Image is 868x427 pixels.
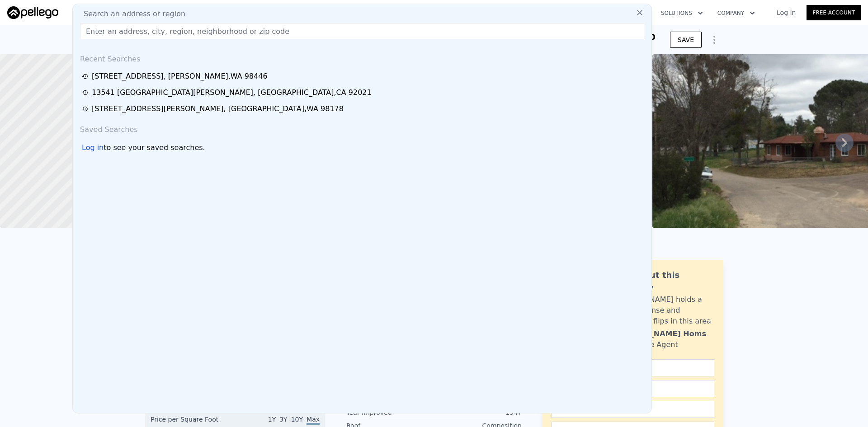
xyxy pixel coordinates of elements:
[92,71,268,82] div: [STREET_ADDRESS] , [PERSON_NAME] , WA 98446
[268,416,276,423] span: 1Y
[82,103,645,114] a: [STREET_ADDRESS][PERSON_NAME], [GEOGRAPHIC_DATA],WA 98178
[76,47,648,68] div: Recent Searches
[7,6,58,19] img: Pellego
[670,32,702,48] button: SAVE
[76,117,648,139] div: Saved Searches
[104,142,205,153] span: to see your saved searches.
[710,5,762,21] button: Company
[291,416,303,423] span: 10Y
[92,103,344,114] div: [STREET_ADDRESS][PERSON_NAME] , [GEOGRAPHIC_DATA] , WA 98178
[82,87,645,98] a: 13541 [GEOGRAPHIC_DATA][PERSON_NAME], [GEOGRAPHIC_DATA],CA 92021
[92,87,372,98] div: 13541 [GEOGRAPHIC_DATA][PERSON_NAME] , [GEOGRAPHIC_DATA] , CA 92021
[654,5,710,21] button: Solutions
[82,71,645,82] a: [STREET_ADDRESS], [PERSON_NAME],WA 98446
[613,269,714,294] div: Ask about this property
[279,416,287,423] span: 3Y
[82,142,104,153] div: Log in
[80,23,644,39] input: Enter an address, city, region, neighborhood or zip code
[766,8,807,17] a: Log In
[307,416,320,425] span: Max
[613,328,706,339] div: [PERSON_NAME] Homs
[705,31,723,49] button: Show Options
[613,294,714,327] div: [PERSON_NAME] holds a broker license and personally flips in this area
[807,5,861,20] a: Free Account
[76,9,185,19] span: Search an address or region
